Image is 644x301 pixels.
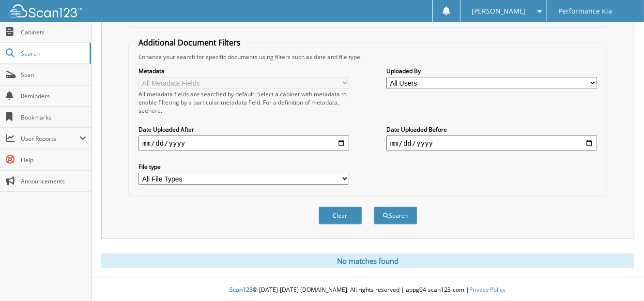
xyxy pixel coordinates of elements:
span: Performance Kia [558,8,612,14]
label: Date Uploaded Before [386,125,597,134]
span: Announcements [21,177,86,185]
img: scan123-logo-white.svg [10,4,82,17]
iframe: Chat Widget [596,255,644,301]
span: Reminders [21,92,86,100]
input: end [386,135,597,151]
div: Enhance your search for specific documents using filters such as date and file type. [134,53,602,61]
legend: Additional Document Filters [134,37,245,48]
div: No matches found [101,254,634,268]
button: Clear [319,207,362,225]
span: Scan123 [230,286,253,294]
label: Uploaded By [386,67,597,75]
a: Privacy Policy [470,286,506,294]
label: Date Uploaded After [138,125,349,134]
span: Bookmarks [21,113,86,121]
span: [PERSON_NAME] [472,8,526,14]
span: User Reports [21,135,79,143]
span: Scan [21,71,86,79]
input: start [138,135,349,151]
span: Help [21,156,86,164]
span: Search [21,49,85,58]
div: All metadata fields are searched by default. Select a cabinet with metadata to enable filtering b... [138,90,349,115]
label: Metadata [138,67,349,75]
label: File type [138,163,349,171]
button: Search [374,207,417,225]
a: here [148,106,161,115]
span: Cabinets [21,28,86,36]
